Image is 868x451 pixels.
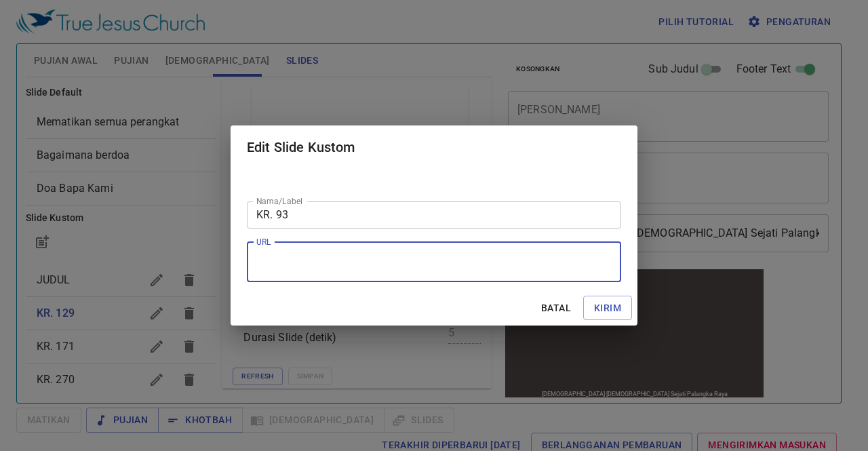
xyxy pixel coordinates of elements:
span: Batal [540,300,572,317]
h2: Edit Slide Kustom [247,136,621,158]
button: Kirim [583,296,632,321]
span: Kirim [594,300,621,317]
div: [DEMOGRAPHIC_DATA] [DEMOGRAPHIC_DATA] Sejati Palangka Raya [39,124,225,131]
button: Batal [534,296,578,321]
